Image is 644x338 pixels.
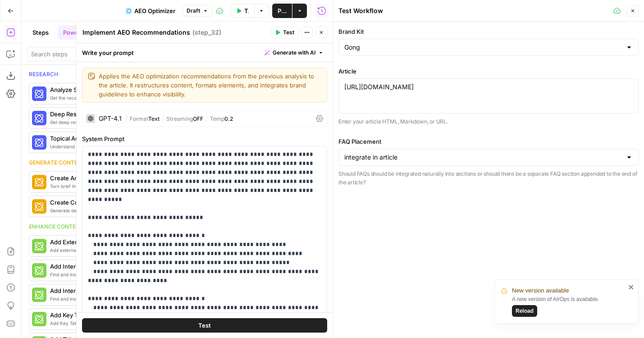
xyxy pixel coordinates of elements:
span: Find and insert relevant internal links from sitemap [50,271,174,278]
p: Enter your article HTML, Markdown, or URL. [338,117,639,126]
span: Add Internal Links from Knowledge Base [50,262,174,271]
span: ( step_32 ) [192,28,221,37]
span: Get the recommended content type, compare SERP headers, and analyze SERP patterns [50,94,174,101]
span: | [160,114,166,123]
span: Generate detailed brief based on keyword research [50,207,174,214]
button: Test Workflow [230,4,255,18]
button: close [628,283,635,291]
span: Find and insert relevant internal links from SERP [50,295,174,302]
textarea: [URL][DOMAIN_NAME] [344,82,633,91]
div: Generate content [29,159,181,167]
div: Enhance content [29,223,181,231]
span: Draft [187,7,200,15]
button: Test [82,318,327,333]
button: AEO Optimizer [121,4,181,18]
span: AEO Optimizer [134,6,175,15]
button: Steps [27,25,54,40]
input: integrate in article [344,153,622,162]
span: Text [148,115,160,122]
input: Gong [344,43,622,52]
label: Article [338,67,639,76]
div: GPT-4.1 [99,115,122,122]
span: Get deep research from GPT-5 [50,119,174,126]
p: Should FAQs should be integrated naturally into sections or should there be a separate FAQ sectio... [338,169,639,187]
textarea: Implement AEO Recommendations [82,28,190,37]
button: Generate with AI [261,47,327,59]
label: Brand Kit [338,27,639,36]
label: FAQ Placement [338,137,639,146]
span: Streaming [166,115,193,122]
span: Add External Links [50,238,174,247]
span: | [203,114,210,123]
input: Search steps [31,50,179,59]
button: Draft [183,5,212,17]
button: Publish [272,4,292,18]
div: Research [29,70,181,78]
span: Generate with AI [273,49,315,57]
span: Publish [278,6,287,15]
span: Topical Authority Scorer [50,134,174,143]
span: OFF [193,115,203,122]
span: Test Workflow [244,6,249,15]
span: Add Internal Links from SERP [50,286,174,295]
label: System Prompt [82,134,327,143]
span: | [125,114,130,123]
span: Understand your authority and competiveness on a topic [50,143,174,150]
span: Create Article from Content Brief [50,174,174,183]
span: Reload [516,307,534,315]
span: Analyze SERP for Target Keyword [50,85,174,94]
button: Test [271,27,298,38]
span: Turn brief into full-length article content [50,183,174,190]
div: A new version of AirOps is available. [512,295,626,317]
button: Reload [512,305,537,317]
textarea: Applies the AEO optimization recommendations from the previous analysis to the article. It restru... [99,72,321,99]
span: Temp [210,115,224,122]
span: Test [198,321,211,330]
span: Add external links to an article and review [50,247,174,254]
div: Write your prompt [77,43,333,62]
span: Test [283,28,294,37]
span: New version available [512,286,569,295]
span: Format [130,115,148,122]
button: Power Agents [58,25,108,40]
span: Deep Research [50,110,174,119]
span: 0.2 [224,115,233,122]
span: Add Key Takeaways [50,311,174,320]
span: Create Content Brief from Keyword [50,198,174,207]
span: Add Key Takeaways to an existing article [50,320,174,327]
